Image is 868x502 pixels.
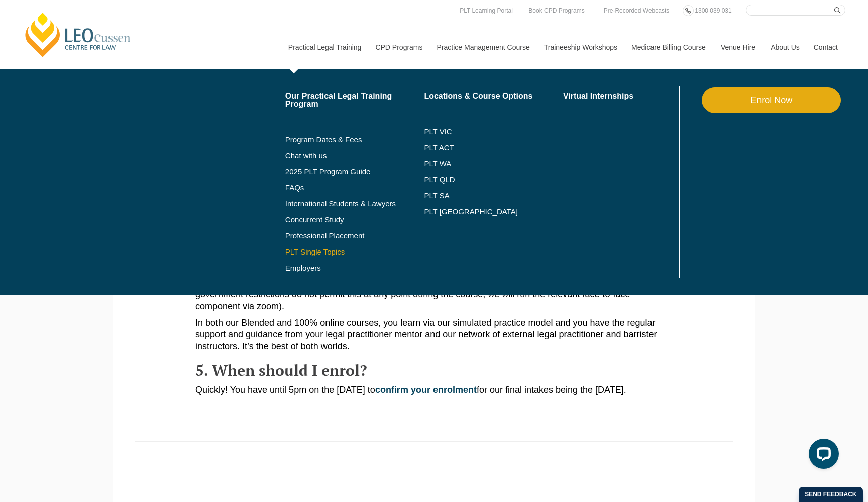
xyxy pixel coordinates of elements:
[424,176,563,184] a: PLT QLD
[763,26,806,69] a: About Us
[695,7,731,14] span: 1300 039 031
[285,168,399,176] a: 2025 PLT Program Guide
[563,92,677,100] a: Virtual Internships
[285,264,424,272] a: Employers
[692,5,734,16] a: 1300 039 031
[375,385,477,395] a: confirm your enrolment
[457,5,515,16] a: PLT Learning Portal
[195,317,673,352] p: In both our Blended and 100% online courses, you learn via our simulated practice model and you h...
[195,360,367,381] strong: 5. When should I enrol?
[424,128,563,136] a: PLT VIC
[285,152,424,160] a: Chat with us
[624,26,713,69] a: Medicare Billing Course
[713,26,763,69] a: Venue Hire
[281,26,368,69] a: Practical Legal Training
[702,87,841,113] a: Enrol Now
[536,26,624,69] a: Traineeship Workshops
[368,26,429,69] a: CPD Programs
[195,384,673,396] p: Quickly! You have until 5pm on the [DATE] to for our final intakes being the [DATE].
[424,208,563,216] a: PLT [GEOGRAPHIC_DATA]
[285,248,424,256] a: PLT Single Topics
[285,200,424,208] a: International Students & Lawyers
[601,5,672,16] a: Pre-Recorded Webcasts
[285,184,424,192] a: FAQs
[23,11,134,58] a: [PERSON_NAME] Centre for Law
[424,92,563,100] a: Locations & Course Options
[285,216,424,224] a: Concurrent Study
[424,192,563,200] a: PLT SA
[429,26,536,69] a: Practice Management Course
[424,144,563,152] a: PLT ACT
[424,160,538,168] a: PLT WA
[526,5,587,16] a: Book CPD Programs
[806,26,845,69] a: Contact
[801,435,843,477] iframe: LiveChat chat widget
[285,92,424,108] a: Our Practical Legal Training Program
[285,136,424,144] a: Program Dates & Fees
[285,232,424,240] a: Professional Placement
